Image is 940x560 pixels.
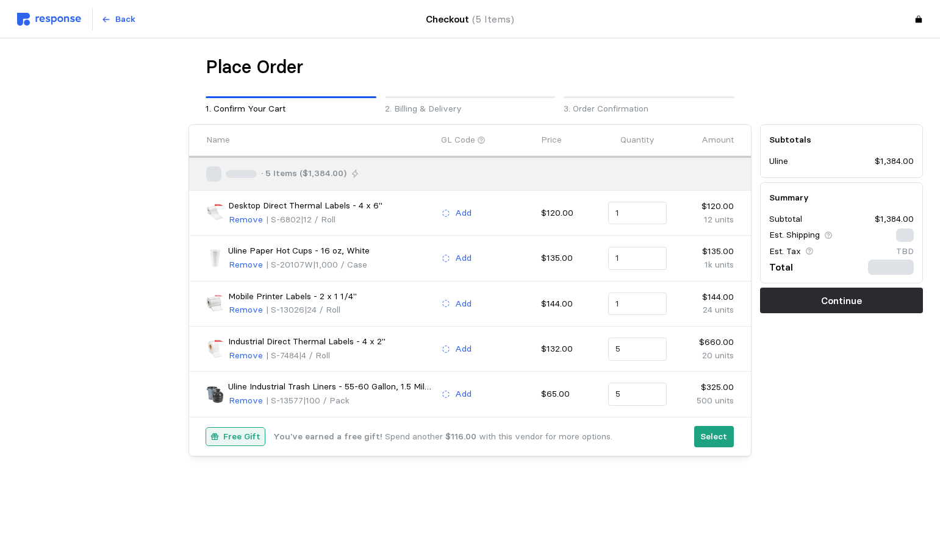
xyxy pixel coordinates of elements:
[675,258,734,272] p: 1k units
[228,199,382,213] p: Desktop Direct Thermal Labels - 4 x 6"
[541,388,600,401] p: $65.00
[541,297,600,311] p: $144.00
[445,431,476,442] b: $116.00
[228,303,264,317] button: Remove
[564,102,734,116] p: 3. Order Confirmation
[266,350,299,361] span: | S-7484
[229,303,263,317] p: Remove
[769,260,793,275] p: Total
[266,395,303,406] span: | S-13577
[441,387,472,402] button: Add
[615,247,660,269] input: Qty
[455,252,472,265] p: Add
[313,259,367,270] span: | 1,000 / Case
[760,288,923,313] button: Continue
[95,8,142,31] button: Back
[441,342,472,356] button: Add
[206,249,224,267] img: S-20107W
[615,293,660,315] input: Qty
[228,335,386,349] p: Industrial Direct Thermal Labels - 4 x 2"
[229,213,263,227] p: Remove
[675,336,734,349] p: $660.00
[426,12,514,27] h4: Checkout
[541,252,600,265] p: $135.00
[675,200,734,213] p: $120.00
[769,213,802,226] p: Subtotal
[700,430,727,444] p: Select
[206,386,224,403] img: S-13577
[228,290,357,303] p: Mobile Printer Labels - 2 x 1 1/4"
[223,430,260,444] p: Free Gift
[441,206,472,221] button: Add
[299,350,330,361] span: | 4 / Roll
[229,394,263,408] p: Remove
[228,380,432,394] p: Uline Industrial Trash Liners - 55-60 Gallon, 1.5 Mil, Black
[821,293,862,308] p: Continue
[206,340,224,358] img: S-7484_txt_USEng
[620,133,655,147] p: Quantity
[229,349,263,363] p: Remove
[675,349,734,363] p: 20 units
[206,133,230,147] p: Name
[266,214,301,225] span: | S-6802
[303,395,350,406] span: | 100 / Pack
[875,155,914,168] p: $1,384.00
[875,213,914,226] p: $1,384.00
[675,291,734,304] p: $144.00
[385,102,556,116] p: 2. Billing & Delivery
[769,245,801,258] p: Est. Tax
[675,245,734,258] p: $135.00
[115,13,135,26] p: Back
[769,155,788,168] p: Uline
[206,204,224,222] img: S-6802_txt_USEng
[615,202,660,224] input: Qty
[701,133,734,147] p: Amount
[385,431,612,442] span: Spend another with this vendor for more options.
[266,259,313,270] span: | S-20107W
[455,388,472,401] p: Add
[228,244,370,258] p: Uline Paper Hot Cups - 16 oz, White
[228,213,264,227] button: Remove
[541,133,562,147] p: Price
[675,394,734,408] p: 500 units
[455,297,472,311] p: Add
[228,349,264,363] button: Remove
[441,133,475,147] p: GL Code
[541,207,600,220] p: $120.00
[261,167,346,180] p: · 5 Items ($1,384.00)
[228,394,264,408] button: Remove
[455,207,472,220] p: Add
[266,304,304,315] span: | S-13026
[273,431,382,442] b: You've earned a free gift!
[896,245,914,258] p: TBD
[675,381,734,394] p: $325.00
[455,342,472,356] p: Add
[769,191,914,204] h5: Summary
[472,13,514,25] span: (5 Items)
[694,426,734,448] button: Select
[441,251,472,266] button: Add
[615,338,660,360] input: Qty
[304,304,340,315] span: | 24 / Roll
[229,258,263,272] p: Remove
[675,213,734,227] p: 12 units
[206,295,224,313] img: S-13026_txt_USEng
[769,229,820,242] p: Est. Shipping
[228,258,264,272] button: Remove
[206,55,303,79] h1: Place Order
[541,342,600,356] p: $132.00
[206,102,376,116] p: 1. Confirm Your Cart
[441,297,472,311] button: Add
[675,303,734,317] p: 24 units
[769,133,914,146] h5: Subtotals
[615,383,660,405] input: Qty
[301,214,335,225] span: | 12 / Roll
[17,13,81,26] img: svg%3e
